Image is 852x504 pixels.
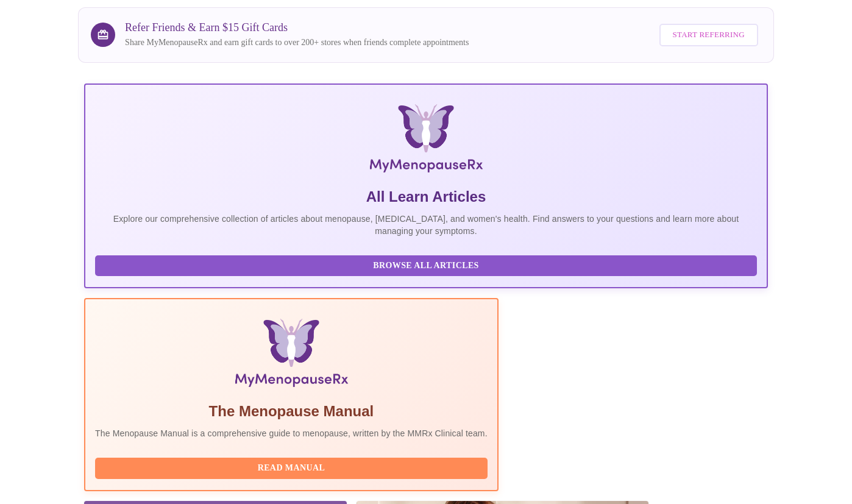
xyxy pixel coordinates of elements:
[673,28,745,42] span: Start Referring
[95,255,757,277] button: Browse All Articles
[95,427,488,439] p: The Menopause Manual is a comprehensive guide to menopause, written by the MMRx Clinical team.
[198,104,655,177] img: MyMenopauseRx Logo
[95,260,760,270] a: Browse All Articles
[656,18,761,52] a: Start Referring
[125,21,469,34] h3: Refer Friends & Earn $15 Gift Cards
[95,213,757,237] p: Explore our comprehensive collection of articles about menopause, [MEDICAL_DATA], and women's hea...
[95,402,488,421] h5: The Menopause Manual
[107,258,745,274] span: Browse All Articles
[659,24,758,46] button: Start Referring
[95,462,491,472] a: Read Manual
[95,458,488,479] button: Read Manual
[157,319,425,392] img: Menopause Manual
[95,187,757,207] h5: All Learn Articles
[107,461,475,476] span: Read Manual
[125,37,469,49] p: Share MyMenopauseRx and earn gift cards to over 200+ stores when friends complete appointments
